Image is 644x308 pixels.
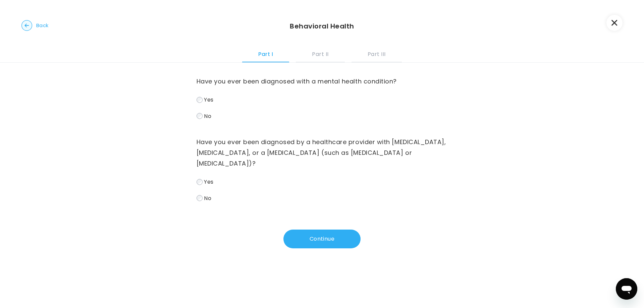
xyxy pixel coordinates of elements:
input: Yes [197,97,203,103]
span: Yes [204,178,213,186]
button: Continue [283,230,361,248]
label: Have you ever been diagnosed by a healthcare provider with [MEDICAL_DATA], [MEDICAL_DATA], or a [... [197,137,448,169]
button: Part III [352,44,402,62]
button: Part II [296,44,344,62]
span: Back [36,21,49,30]
span: No [204,112,211,120]
button: Part I [242,44,289,62]
label: Have you ever been diagnosed with a mental health condition? [197,76,448,87]
input: Yes [197,179,203,185]
span: Yes [204,96,213,104]
span: No [204,194,211,202]
iframe: Button to launch messaging window [616,278,637,300]
h3: Behavioral Health [290,21,354,31]
input: No [197,195,203,201]
input: No [197,113,203,119]
button: Back [21,20,49,31]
